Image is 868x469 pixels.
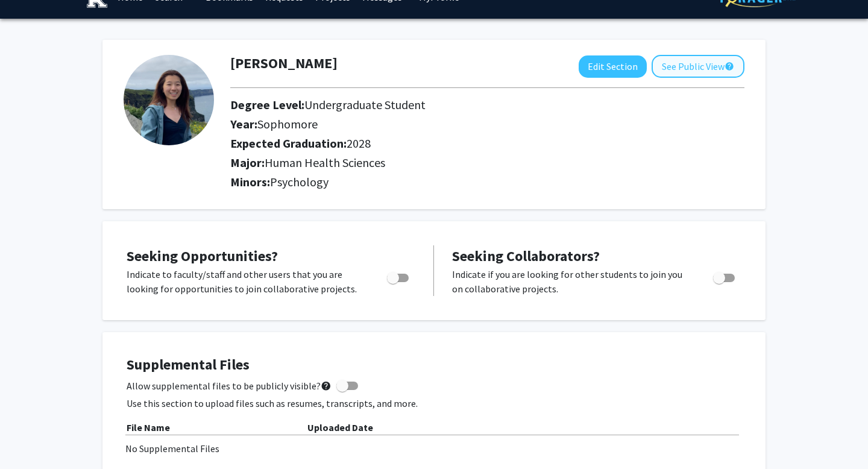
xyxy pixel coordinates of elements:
span: Sophomore [257,116,318,131]
h2: Year: [230,117,690,131]
div: Toggle [708,267,741,285]
span: Undergraduate Student [304,97,426,112]
h2: Minors: [230,175,744,189]
p: Indicate to faculty/staff and other users that you are looking for opportunities to join collabor... [127,267,364,296]
span: 2028 [347,136,371,151]
mat-icon: help [725,59,734,74]
p: Use this section to upload files such as resumes, transcripts, and more. [127,396,741,411]
span: Psychology [270,174,329,189]
span: Allow supplemental files to be publicly visible? [127,379,332,393]
b: File Name [127,421,170,433]
b: Uploaded Date [307,421,373,433]
mat-icon: help [321,379,332,393]
span: Seeking Collaborators? [452,247,600,265]
img: Profile Picture [124,55,214,145]
div: Toggle [382,267,415,285]
h2: Expected Graduation: [230,136,690,151]
button: See Public View [652,55,744,78]
span: Human Health Sciences [265,155,385,170]
h1: [PERSON_NAME] [230,55,338,72]
button: Edit Section [579,55,647,78]
iframe: Chat [9,415,51,460]
h4: Supplemental Files [127,356,741,374]
span: Seeking Opportunities? [127,247,278,265]
p: Indicate if you are looking for other students to join you on collaborative projects. [452,267,690,296]
h2: Degree Level: [230,98,690,112]
div: No Supplemental Files [125,441,743,456]
h2: Major: [230,156,744,170]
